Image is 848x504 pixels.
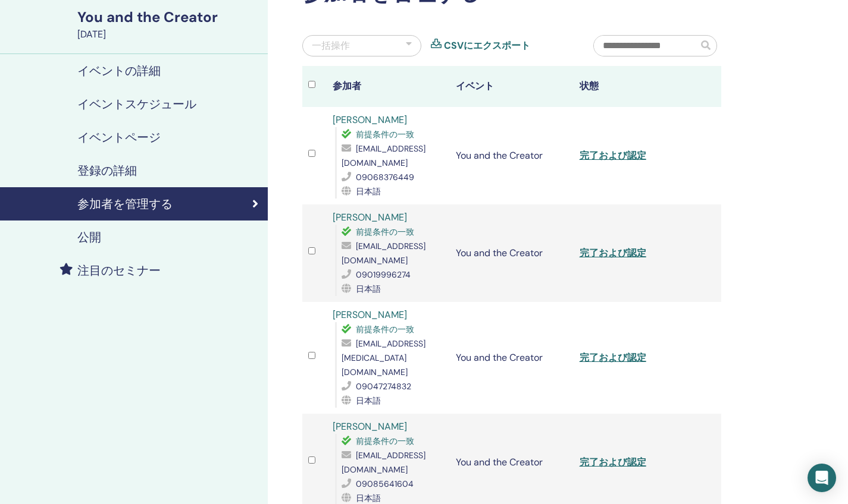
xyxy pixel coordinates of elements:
[77,163,137,178] h4: 登録の詳細
[356,226,414,237] span: 前提条件の一致
[77,197,173,211] h4: 参加者を管理する
[580,351,646,364] a: 完了および認定
[333,420,407,433] a: [PERSON_NAME]
[356,269,411,280] span: 09019996274
[580,149,646,162] a: 完了および認定
[77,263,161,278] h4: 注目のセミナー
[356,172,414,182] span: 09068376449
[450,302,573,414] td: You and the Creator
[808,464,836,492] div: Open Intercom Messenger
[450,66,573,107] th: イベント
[333,211,407,223] a: [PERSON_NAME]
[77,7,261,27] div: You and the Creator
[356,395,381,406] span: 日本語
[77,27,261,42] div: [DATE]
[77,97,196,111] h4: イベントスケジュール
[356,283,381,294] span: 日本語
[342,338,425,377] span: [EMAIL_ADDRESS][MEDICAL_DATA][DOMAIN_NAME]
[450,107,573,204] td: You and the Creator
[312,39,350,53] div: 一括操作
[77,130,161,144] h4: イベントページ
[77,230,101,244] h4: 公開
[356,324,414,335] span: 前提条件の一致
[574,66,697,107] th: 状態
[327,66,450,107] th: 参加者
[450,204,573,302] td: You and the Creator
[356,129,414,140] span: 前提条件の一致
[77,64,161,78] h4: イベントの詳細
[333,308,407,321] a: [PERSON_NAME]
[342,241,425,266] span: [EMAIL_ADDRESS][DOMAIN_NAME]
[70,7,268,42] a: You and the Creator[DATE]
[356,186,381,197] span: 日本語
[444,39,530,53] a: CSVにエクスポート
[342,143,425,168] span: [EMAIL_ADDRESS][DOMAIN_NAME]
[356,478,414,489] span: 09085641604
[580,456,646,468] a: 完了および認定
[342,450,425,475] span: [EMAIL_ADDRESS][DOMAIN_NAME]
[356,381,411,392] span: 09047274832
[580,247,646,259] a: 完了および認定
[356,436,414,446] span: 前提条件の一致
[333,114,407,126] a: [PERSON_NAME]
[356,493,381,503] span: 日本語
